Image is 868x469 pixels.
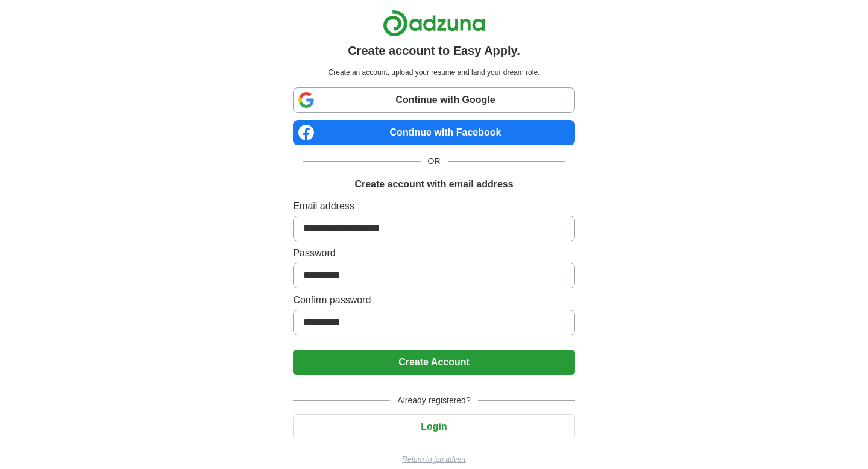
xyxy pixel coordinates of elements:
[383,10,485,37] img: Adzuna logo
[293,421,574,432] a: Login
[293,246,574,260] label: Password
[354,177,513,192] h1: Create account with email address
[348,42,520,60] h1: Create account to Easy Apply.
[293,87,574,113] a: Continue with Google
[293,293,574,307] label: Confirm password
[293,120,574,145] a: Continue with Facebook
[293,199,574,213] label: Email address
[390,394,477,407] span: Already registered?
[293,350,574,375] button: Create Account
[421,155,448,168] span: OR
[293,414,574,439] button: Login
[295,67,572,78] p: Create an account, upload your resume and land your dream role.
[293,454,574,465] a: Return to job advert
